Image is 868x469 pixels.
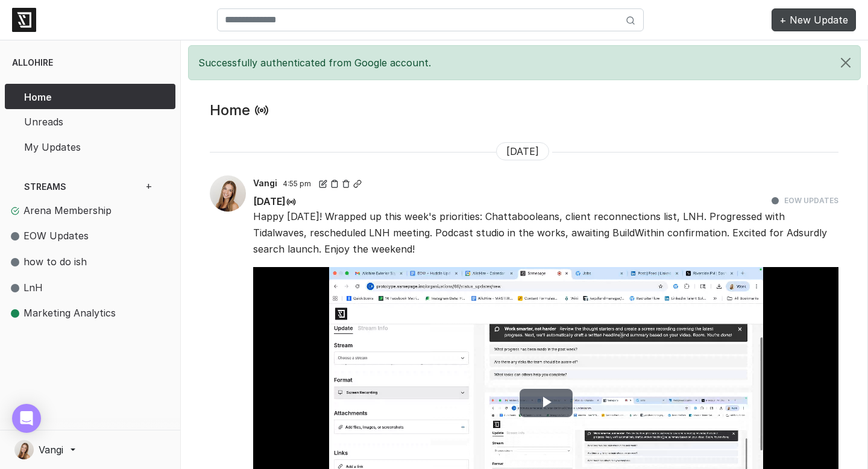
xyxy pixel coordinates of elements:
[210,175,246,212] img: Vangi Mitchell
[24,90,139,104] span: Home
[132,174,166,198] a: +
[12,404,41,433] div: Open Intercom Messenger
[519,388,573,418] button: Play Video
[11,280,139,296] span: LnH
[12,8,36,32] img: logo-6ba331977e59facfbff2947a2e854c94a5e6b03243a11af005d3916e8cc67d17.png
[14,174,129,198] a: Streams
[11,254,139,270] span: how to do ish
[5,301,166,327] a: Marketing Analytics
[12,57,53,68] span: AlloHire
[24,230,89,242] span: EOW Updates
[24,256,87,268] span: how to do ish
[24,140,139,154] span: My Updates
[24,307,116,319] span: Marketing Analytics
[24,180,119,193] span: Streams
[784,196,838,205] a: EOW Updates
[5,275,166,301] a: LnH
[11,203,139,219] span: Arena Membership
[14,109,166,134] a: Unreads
[188,45,861,80] div: Successfully authenticated from Google account.
[14,440,166,459] a: Vangi
[14,440,34,459] img: Vangi Mitchell
[11,306,139,321] span: Marketing Analytics
[496,142,549,160] span: [DATE]
[772,8,856,31] a: + New Update
[39,442,63,457] span: Vangi
[24,115,139,129] span: Unreads
[286,193,297,209] button: Read this update to me
[5,198,166,224] a: Arena Membership
[5,249,166,275] a: how to do ish
[283,179,311,188] span: 4:55 pm
[24,204,112,216] span: Arena Membership
[11,228,139,244] span: EOW Updates
[253,178,277,188] span: Vangi
[5,224,166,250] a: EOW Updates
[253,209,838,258] p: Happy [DATE]! Wrapped up this week's priorities: Chattabooleans, client reconnections list, LNH. ...
[253,192,297,209] span: [DATE]
[14,134,166,159] a: My Updates
[254,105,269,118] a: Read new updates
[142,179,156,192] span: +
[24,282,43,294] span: LnH
[253,177,283,189] a: Vangi
[14,84,166,109] a: Home
[210,99,250,118] h4: Home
